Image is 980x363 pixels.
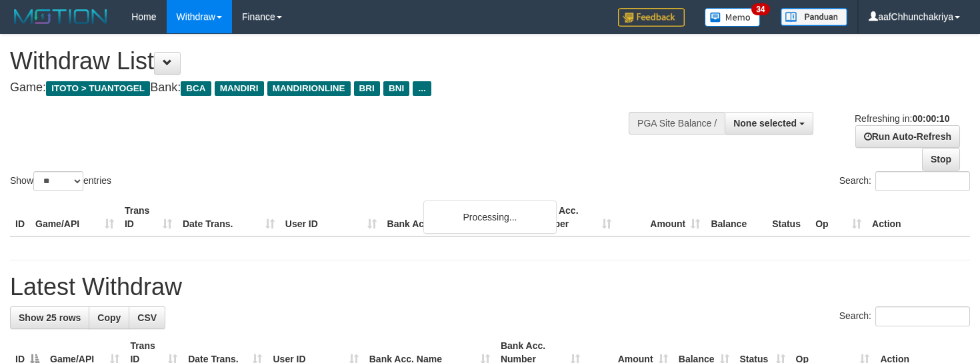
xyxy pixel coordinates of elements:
[10,274,970,300] h1: Latest Withdraw
[618,8,685,27] img: Feedback.jpg
[810,198,867,236] th: Op
[354,81,380,96] span: BRI
[177,198,280,236] th: Date Trans.
[30,198,119,236] th: Game/API
[33,171,83,191] select: Showentries
[119,198,177,236] th: Trans ID
[137,312,157,323] span: CSV
[617,198,705,236] th: Amount
[781,8,847,26] img: panduan.png
[280,198,382,236] th: User ID
[382,198,529,236] th: Bank Acc. Name
[733,118,797,129] span: None selected
[751,3,769,15] span: 34
[725,112,813,135] button: None selected
[10,171,111,191] label: Show entries
[267,81,351,96] span: MANDIRIONLINE
[10,306,89,329] a: Show 25 rows
[423,200,557,234] div: Processing...
[97,312,121,323] span: Copy
[181,81,211,96] span: BCA
[867,198,970,236] th: Action
[46,81,150,96] span: ITOTO > TUANTOGEL
[629,112,725,135] div: PGA Site Balance /
[10,7,111,27] img: MOTION_logo.png
[129,306,165,329] a: CSV
[705,8,761,27] img: Button%20Memo.svg
[705,198,767,236] th: Balance
[89,306,129,329] a: Copy
[413,81,431,96] span: ...
[875,306,970,326] input: Search:
[10,81,640,95] h4: Game: Bank:
[855,125,960,148] a: Run Auto-Refresh
[19,312,81,323] span: Show 25 rows
[528,198,617,236] th: Bank Acc. Number
[215,81,264,96] span: MANDIRI
[10,198,30,236] th: ID
[383,81,409,96] span: BNI
[10,48,640,75] h1: Withdraw List
[839,171,970,191] label: Search:
[875,171,970,191] input: Search:
[855,113,949,124] span: Refreshing in:
[767,198,810,236] th: Status
[922,148,960,171] a: Stop
[912,113,949,124] strong: 00:00:10
[839,306,970,326] label: Search:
